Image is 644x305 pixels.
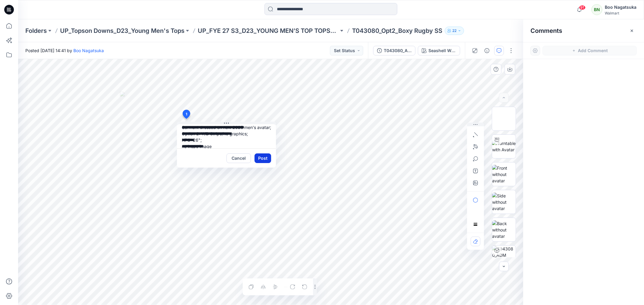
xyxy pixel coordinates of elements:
[492,246,516,269] img: T043080_ADM FULL_Opt2_Boxy Rugby SS Seashell White Rugby Stripe
[492,193,516,212] img: Side without avatar
[418,46,460,55] button: Seashell White Rugby Stripe
[255,153,271,163] button: Post
[60,27,184,35] a: UP_Topson Downs_D23_Young Men's Tops
[492,140,516,153] img: Turntable with Avatar
[428,47,456,54] div: Seashell White Rugby Stripe
[452,27,457,34] p: 22
[198,27,339,35] a: UP_FYE 27 S3_D23_YOUNG MEN’S TOP TOPSON DOWNS
[186,112,187,117] span: 1
[530,27,562,34] h2: Comments
[579,5,586,10] span: 91
[591,4,602,15] div: BN
[605,4,636,11] div: Boo Nagatsuka
[25,27,47,35] a: Folders
[373,46,415,55] button: T043080_ADM FULL_Opt2_Boxy Rugby SS
[352,27,442,35] p: T043080_Opt2_Boxy Rugby SS
[605,11,636,15] div: Walmart
[492,220,516,239] img: Back without avatar
[445,27,464,35] button: 22
[25,47,104,54] span: Posted [DATE] 14:41 by
[492,165,516,184] img: Front without avatar
[482,46,492,55] button: Details
[384,47,412,54] div: T043080_ADM FULL_Opt2_Boxy Rugby SS
[73,48,104,53] a: Boo Nagatsuka
[226,153,251,163] button: Cancel
[543,46,637,55] button: Add Comment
